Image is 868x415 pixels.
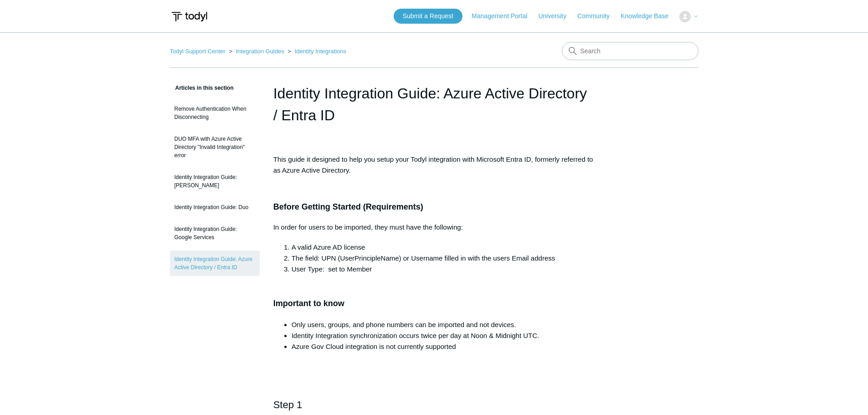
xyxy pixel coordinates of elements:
[292,264,595,275] li: User Type: set to Member
[227,48,286,55] li: Integration Guides
[170,48,227,55] li: Todyl Support Center
[170,130,260,164] a: DUO MFA with Azure Active Directory "Invalid Integration" error
[273,200,595,214] h3: Before Getting Started (Requirements)
[236,48,284,55] a: Integration Guides
[170,169,260,194] a: Identity Integration Guide: [PERSON_NAME]
[170,220,260,246] a: Identity Integration Guide: Google Services
[170,251,260,276] a: Identity Integration Guide: Azure Active Directory / Entra ID
[472,11,536,21] a: Management Portal
[273,284,595,310] h3: Important to know
[621,11,678,21] a: Knowledge Base
[170,199,260,216] a: Identity Integration Guide: Duo
[292,341,595,352] li: Azure Gov Cloud integration is not currently supported
[170,85,234,91] span: Articles in this section
[538,11,575,21] a: University
[170,100,260,126] a: Remove Authentication When Disconnecting
[577,11,619,21] a: Community
[170,8,209,25] img: Todyl Support Center Help Center home page
[292,319,595,330] li: Only users, groups, and phone numbers can be imported and not devices.
[273,154,595,176] p: This guide it designed to help you setup your Todyl integration with Microsoft Entra ID, formerly...
[295,48,346,55] a: Identity Integrations
[292,330,595,341] li: Identity Integration synchronization occurs twice per day at Noon & Midnight UTC.
[273,222,595,233] p: In order for users to be imported, they must have the following:
[292,242,595,253] li: A valid Azure AD license
[273,82,595,126] h1: Identity Integration Guide: Azure Active Directory / Entra ID
[292,253,595,264] li: The field: UPN (UserPrincipleName) or Username filled in with the users Email address
[562,42,699,60] input: Search
[170,48,226,55] a: Todyl Support Center
[286,48,346,55] li: Identity Integrations
[394,9,462,24] a: Submit a Request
